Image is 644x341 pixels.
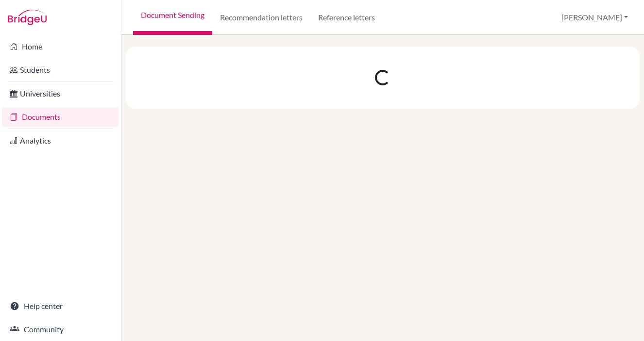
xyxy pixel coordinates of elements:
[2,296,119,316] a: Help center
[2,37,119,56] a: Home
[2,84,119,103] a: Universities
[2,320,119,339] a: Community
[2,107,119,127] a: Documents
[2,131,119,150] a: Analytics
[557,8,632,27] button: [PERSON_NAME]
[8,10,47,25] img: Bridge-U
[2,60,119,80] a: Students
